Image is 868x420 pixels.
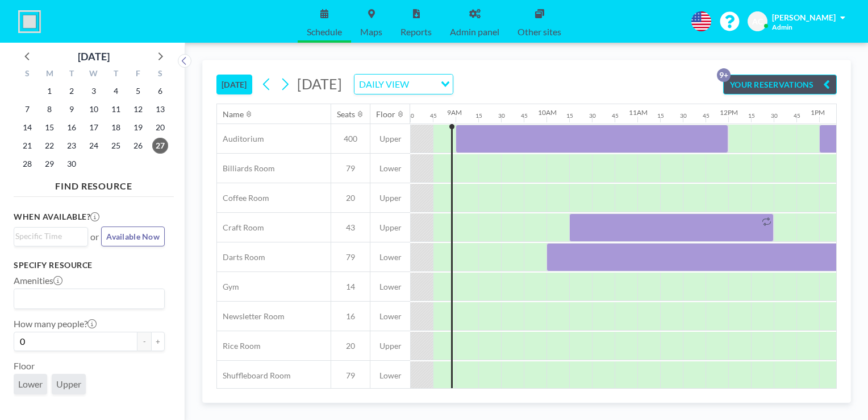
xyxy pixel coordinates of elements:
span: 20 [331,193,370,203]
h3: Specify resource [14,260,165,270]
span: Lower [370,163,410,174]
span: 400 [331,134,370,144]
span: Upper [56,378,81,390]
span: Wednesday, September 24, 2025 [86,138,102,154]
div: 10AM [538,108,557,117]
span: DAILY VIEW [357,77,411,92]
span: Wednesday, September 3, 2025 [86,83,102,99]
span: Gym [217,282,239,292]
span: Saturday, September 20, 2025 [152,120,168,135]
span: Newsletter Room [217,311,285,322]
div: 11AM [629,108,648,117]
span: Sunday, September 28, 2025 [19,156,35,172]
span: Lower [370,370,410,381]
span: 43 [331,223,370,233]
div: 45 [794,112,800,120]
span: Darts Room [217,252,265,262]
button: + [151,332,165,351]
div: 30 [680,112,687,120]
span: Monday, September 1, 2025 [41,83,57,99]
span: Upper [370,193,410,203]
div: 9AM [447,108,462,117]
span: Other sites [518,27,561,36]
span: Schedule [307,27,342,36]
span: Lower [18,378,43,390]
span: Friday, September 12, 2025 [130,101,146,117]
span: 79 [331,163,370,174]
button: Available Now [101,227,165,246]
span: Maps [360,27,382,36]
div: 30 [589,112,596,120]
img: organization-logo [18,10,41,33]
span: Available Now [106,232,160,241]
span: Craft Room [217,223,264,233]
span: Tuesday, September 16, 2025 [64,120,80,135]
span: Tuesday, September 30, 2025 [64,156,80,172]
div: 45 [430,112,437,120]
span: Auditorium [217,134,264,144]
div: Search for option [354,75,453,94]
span: [PERSON_NAME] [772,13,836,22]
div: 45 [612,112,619,120]
div: F [127,67,149,82]
span: Wednesday, September 17, 2025 [86,120,102,135]
div: 15 [566,112,573,120]
span: Rice Room [217,341,261,351]
label: How many people? [14,318,97,330]
span: Shuffleboard Room [217,370,291,381]
span: Admin [772,23,792,31]
span: Upper [370,341,410,351]
span: Tuesday, September 23, 2025 [64,138,80,154]
div: Floor [376,109,395,120]
button: YOUR RESERVATIONS9+ [723,75,837,94]
span: Upper [370,134,410,144]
div: T [105,67,127,82]
div: M [39,67,61,82]
h4: FIND RESOURCE [14,176,174,192]
span: Lower [370,282,410,292]
span: Lower [370,252,410,262]
div: 12PM [720,108,738,117]
span: Reports [400,27,432,36]
span: Monday, September 29, 2025 [41,156,57,172]
div: [DATE] [78,48,110,64]
div: 45 [703,112,710,120]
input: Search for option [412,77,434,92]
label: Amenities [14,275,62,286]
button: - [137,332,151,351]
span: Thursday, September 18, 2025 [108,120,124,135]
input: Search for option [15,230,81,242]
label: Floor [14,360,35,372]
span: Friday, September 26, 2025 [130,138,146,154]
span: AC [752,17,763,27]
span: Lower [370,311,410,322]
div: Name [223,109,244,120]
span: 79 [331,370,370,381]
div: W [83,67,105,82]
span: Sunday, September 14, 2025 [19,120,35,135]
span: 16 [331,311,370,322]
span: Monday, September 8, 2025 [41,101,57,117]
button: [DATE] [216,75,252,94]
span: Coffee Room [217,193,269,203]
span: [DATE] [297,75,342,92]
div: S [149,67,171,82]
input: Search for option [15,291,158,306]
span: Thursday, September 11, 2025 [108,101,124,117]
div: 30 [771,112,778,120]
span: or [90,231,99,242]
span: Admin panel [450,27,499,36]
span: Wednesday, September 10, 2025 [86,101,102,117]
span: Thursday, September 25, 2025 [108,138,124,154]
div: Search for option [14,228,87,245]
span: 20 [331,341,370,351]
div: 45 [521,112,528,120]
span: 79 [331,252,370,262]
div: Seats [337,109,355,120]
div: Search for option [14,289,164,308]
div: T [61,67,83,82]
span: Monday, September 22, 2025 [41,138,57,154]
div: 15 [657,112,664,120]
span: Upper [370,223,410,233]
span: Thursday, September 4, 2025 [108,83,124,99]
